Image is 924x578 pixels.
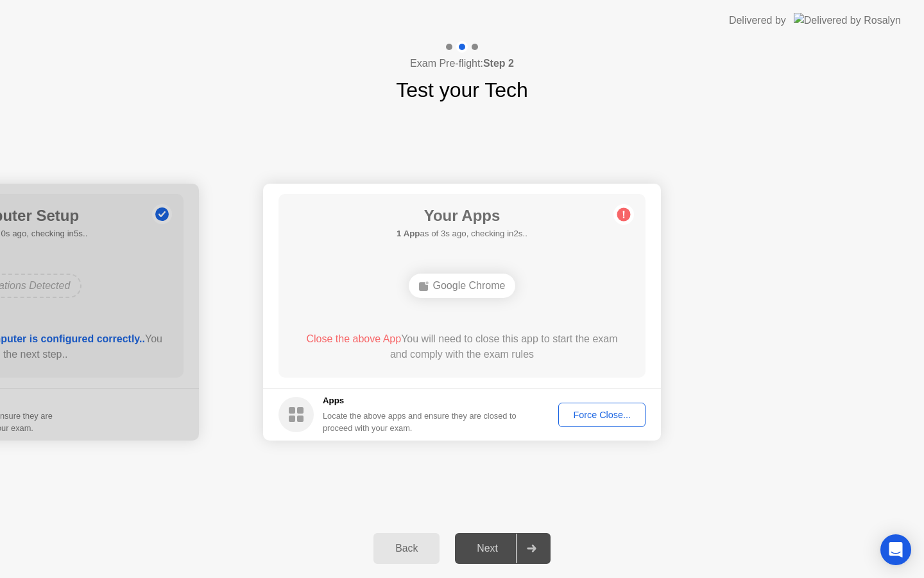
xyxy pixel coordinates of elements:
[880,534,911,565] div: Open Intercom Messenger
[397,204,527,227] h1: Your Apps
[563,410,641,420] div: Force Close...
[410,56,514,71] h4: Exam Pre-flight:
[396,74,528,105] h1: Test your Tech
[323,394,517,407] h5: Apps
[729,13,786,28] div: Delivered by
[377,543,436,554] div: Back
[397,229,420,238] b: 1 App
[323,410,517,434] div: Locate the above apps and ensure they are closed to proceed with your exam.
[558,403,646,427] button: Force Close...
[409,274,516,298] div: Google Chrome
[297,331,628,362] div: You will need to close this app to start the exam and comply with the exam rules
[455,533,551,564] button: Next
[397,227,527,240] h5: as of 3s ago, checking in2s..
[373,533,440,564] button: Back
[794,13,901,28] img: Delivered by Rosalyn
[483,58,514,69] b: Step 2
[459,543,516,554] div: Next
[306,333,401,344] span: Close the above App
